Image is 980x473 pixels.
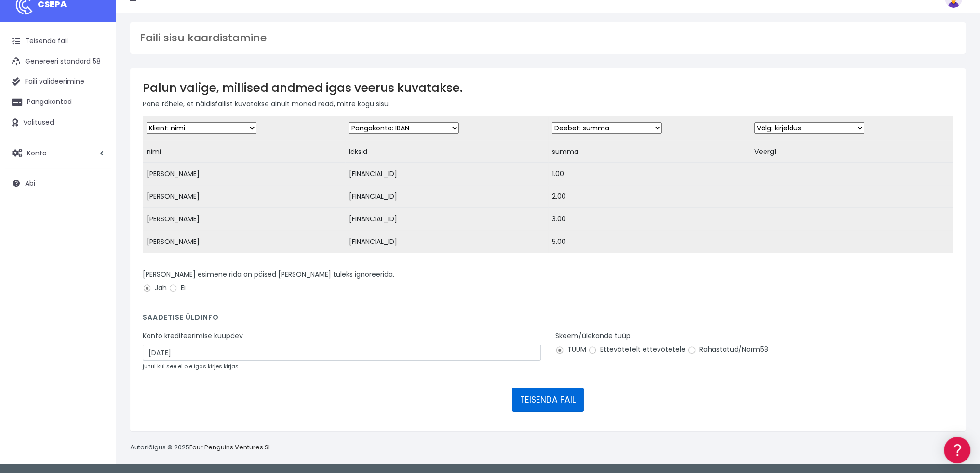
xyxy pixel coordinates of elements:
font: Ettevõtetelt ettevõtetele [600,345,685,354]
font: [PERSON_NAME] teave [10,85,88,94]
font: Pane tähele, et näidisfailist kuvatakse ainult mõned read, mitte kogu sisu. [143,99,390,109]
button: TEISENDA FAIL [512,388,584,412]
font: Programmeerijad [10,230,82,241]
font: juhul kui see ei ole igas kirjes kirjas [143,362,239,370]
font: Ettevõtte profiilid [10,169,67,179]
a: Teisenda fail [5,31,111,51]
font: Faili sisu kaardistamine [140,30,267,45]
font: nimi [147,146,161,156]
a: Genereeri standard 58 [5,51,111,72]
font: Teisenda fail [25,36,68,46]
font: [PERSON_NAME] [147,169,200,179]
font: Levinud probleemid [10,140,77,149]
font: [PERSON_NAME] [10,209,67,218]
font: Arveldamine [10,190,62,201]
a: Konto [5,143,111,163]
font: Veerg1 [754,146,776,156]
a: Abi [5,173,111,193]
a: Volitused [5,113,111,133]
font: TEISENDA FAIL [520,395,576,406]
button: Võtke meiega ühendust [10,257,183,274]
font: 2.00 [552,192,566,201]
font: Jah [155,283,167,293]
font: Skeem/ülekande tüüp [555,331,631,341]
font: Konto [27,148,47,158]
font: Genereeri standard 58 [25,56,101,66]
font: [FINANCIAL_ID] [349,169,397,179]
font: [FINANCIAL_ID] [349,237,397,246]
a: Videoõpetused [10,152,183,166]
font: 3.00 [552,214,566,224]
font: Faili valideerimine [25,77,84,86]
font: TUUM [567,345,586,354]
font: Saadetise üldinfo [143,312,219,322]
a: Faili valideerimine [5,72,111,92]
font: Abi [25,179,35,188]
font: Ei [181,283,186,293]
font: . [271,443,272,452]
font: [PERSON_NAME] esimene rida on päised [PERSON_NAME] tuleks ignoreerida. [143,269,394,279]
font: Pangakontod [27,97,72,106]
font: Teadmusbaas [72,10,121,19]
font: 5.00 [552,237,566,246]
a: [PERSON_NAME] teave [10,82,183,97]
font: Võtke meiega ühendust [56,261,136,270]
a: API [10,246,183,261]
font: Konto krediteerimise kuupäev [143,331,243,341]
font: 1.00 [552,169,564,179]
font: läksid [349,146,367,156]
a: Four Penguins Ventures SL [189,443,271,452]
font: Rahastatud/Norm58 [699,345,768,354]
font: Videoõpetused [10,154,60,164]
font: [PERSON_NAME] [147,214,200,224]
a: Pangakontod [5,92,111,112]
font: [PERSON_NAME] teave [10,66,105,77]
font: [PERSON_NAME] [147,192,200,201]
a: [PERSON_NAME] [10,206,183,221]
font: Volitused [23,117,54,127]
font: Palun valige, millised andmed igas veerus kuvatakse. [143,79,463,96]
font: [FINANCIAL_ID] [349,192,397,201]
font: [PERSON_NAME] [147,237,200,246]
font: [FINANCIAL_ID] [349,214,397,224]
font: summa [552,146,578,156]
a: Vormid [10,122,183,137]
a: Levinud probleemid [10,137,183,152]
a: ENCHANTI TOEL [149,277,186,286]
font: ENCHANTI TOEL [149,279,186,284]
a: Ettevõtte profiilid [10,166,183,181]
font: Failide teisendamine [10,105,95,116]
font: Autoriõigus © 2025 [130,443,189,452]
font: Vormid [10,125,34,134]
